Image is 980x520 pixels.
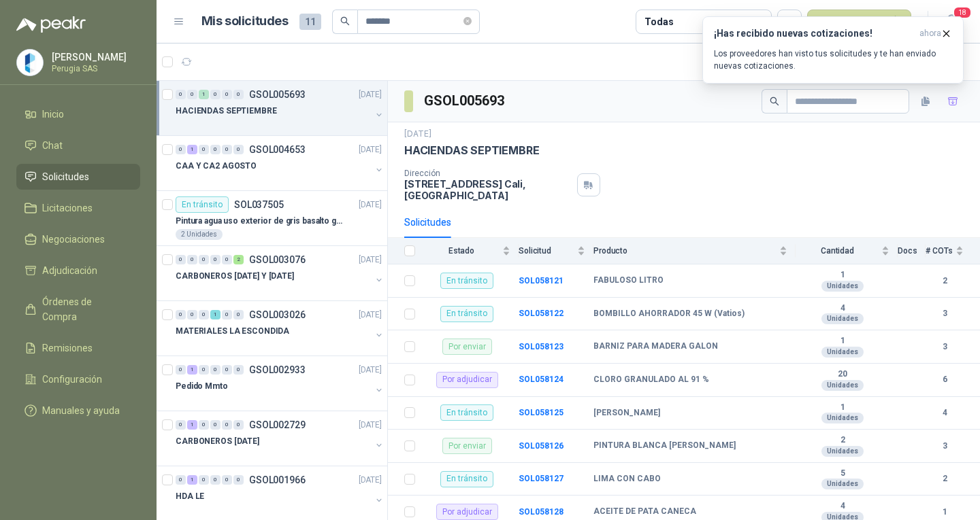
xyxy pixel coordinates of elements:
[233,420,244,430] div: 0
[702,16,964,84] button: ¡Has recibido nuevas cotizaciones!ahora Los proveedores han visto tus solicitudes y te han enviad...
[796,369,889,380] b: 20
[199,255,209,264] div: 0
[644,14,673,29] div: Todas
[519,309,563,318] b: SOL058122
[210,310,220,319] div: 1
[423,238,519,264] th: Estado
[249,420,306,430] p: GSOL002729
[176,90,186,99] div: 0
[201,12,289,31] h1: Mis solicitudes
[176,310,186,319] div: 0
[463,15,472,28] span: close-circle
[199,420,209,430] div: 0
[770,97,779,106] span: search
[16,289,140,330] a: Órdenes de Compra
[593,341,718,352] b: BARNIZ PARA MADERA GALON
[16,164,140,190] a: Solicitudes
[249,365,306,375] p: GSOL002933
[42,107,64,122] span: Inicio
[926,275,964,288] b: 2
[233,475,244,485] div: 0
[340,16,350,26] span: search
[249,310,306,319] p: GSOL003026
[359,419,382,432] p: [DATE]
[926,373,964,386] b: 6
[176,420,186,430] div: 0
[519,507,563,517] b: SOL058128
[714,28,914,39] h3: ¡Has recibido nuevas cotizaciones!
[926,246,953,256] span: # COTs
[821,281,864,292] div: Unidades
[210,90,220,99] div: 0
[16,398,140,423] a: Manuales y ayuda
[176,105,277,118] p: HACIENDAS SEPTIEMBRE
[359,364,382,377] p: [DATE]
[187,255,197,264] div: 0
[821,380,864,391] div: Unidades
[519,375,563,384] a: SOL058124
[796,468,889,479] b: 5
[519,474,563,483] a: SOL058127
[442,438,492,454] div: Por enviar
[42,403,120,418] span: Manuales y ayuda
[440,404,493,421] div: En tránsito
[519,441,563,451] a: SOL058126
[939,10,964,34] button: 18
[52,65,137,73] p: Perugia SAS
[249,90,306,99] p: GSOL005693
[187,475,197,485] div: 1
[176,475,186,485] div: 0
[926,506,964,519] b: 1
[593,309,745,319] b: BOMBILLO AHORRADOR 45 W (Vatios)
[176,252,385,295] a: 0 0 0 0 0 2 GSOL003076[DATE] CARBONEROS [DATE] Y [DATE]
[222,90,232,99] div: 0
[210,145,220,154] div: 0
[519,342,563,351] a: SOL058123
[714,48,952,72] p: Los proveedores han visto tus solicitudes y te han enviado nuevas cotizaciones.
[404,128,431,141] p: [DATE]
[210,255,220,264] div: 0
[222,365,232,375] div: 0
[404,169,572,178] p: Dirección
[593,440,736,451] b: PINTURA BLANCA [PERSON_NAME]
[199,310,209,319] div: 0
[42,341,93,356] span: Remisiones
[176,490,204,503] p: HDA LE
[176,160,257,173] p: CAA Y CA2 AGOSTO
[42,294,127,324] span: Órdenes de Compra
[176,365,186,375] div: 0
[199,475,209,485] div: 0
[926,406,964,419] b: 4
[436,504,498,520] div: Por adjudicar
[796,238,898,264] th: Cantidad
[199,365,209,375] div: 0
[519,238,593,264] th: Solicitud
[519,408,563,417] a: SOL058125
[16,335,140,361] a: Remisiones
[404,143,539,158] p: HACIENDAS SEPTIEMBRE
[796,270,889,281] b: 1
[233,90,244,99] div: 0
[359,254,382,266] p: [DATE]
[176,270,294,283] p: CARBONEROS [DATE] Y [DATE]
[157,191,387,246] a: En tránsitoSOL037505[DATE] Pintura agua uso exterior de gris basalto galon2 Unidades
[821,479,864,489] div: Unidades
[176,86,385,130] a: 0 0 1 0 0 0 GSOL005693[DATE] HACIENDAS SEPTIEMBRE
[593,474,661,485] b: LIMA CON CABO
[423,246,500,256] span: Estado
[593,275,664,286] b: FABULOSO LITRO
[176,472,385,515] a: 0 1 0 0 0 0 GSOL001966[DATE] HDA LE
[16,16,86,33] img: Logo peakr
[222,310,232,319] div: 0
[404,178,572,201] p: [STREET_ADDRESS] Cali , [GEOGRAPHIC_DATA]
[436,372,498,388] div: Por adjudicar
[424,90,506,111] h3: GSOL005693
[176,215,345,228] p: Pintura agua uso exterior de gris basalto galon
[222,420,232,430] div: 0
[404,215,451,230] div: Solicitudes
[249,255,306,264] p: GSOL003076
[52,52,137,62] p: [PERSON_NAME]
[176,229,223,240] div: 2 Unidades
